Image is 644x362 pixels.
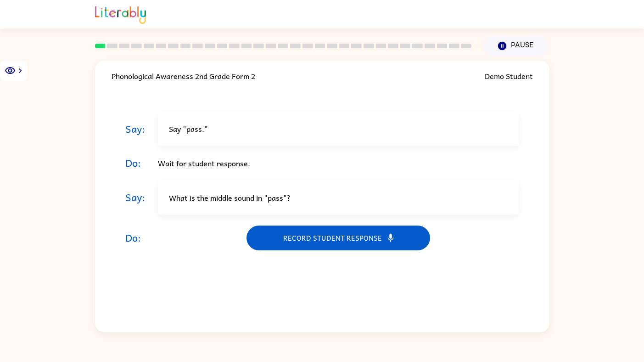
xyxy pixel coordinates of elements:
[125,123,158,136] h3: Say:
[158,152,519,175] div: Wait for student response.
[485,70,533,82] div: Demo Student
[125,191,158,204] h3: Say:
[246,226,430,250] button: Record student response
[112,70,255,82] div: Phonological Awareness 2nd Grade Form 2
[125,232,158,244] h3: Do:
[125,157,158,170] h3: Do:
[158,181,519,215] div: What is the middle sound in "pass"?
[95,4,146,24] img: Literably
[158,112,519,146] div: Say "pass."
[483,35,549,57] button: Pause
